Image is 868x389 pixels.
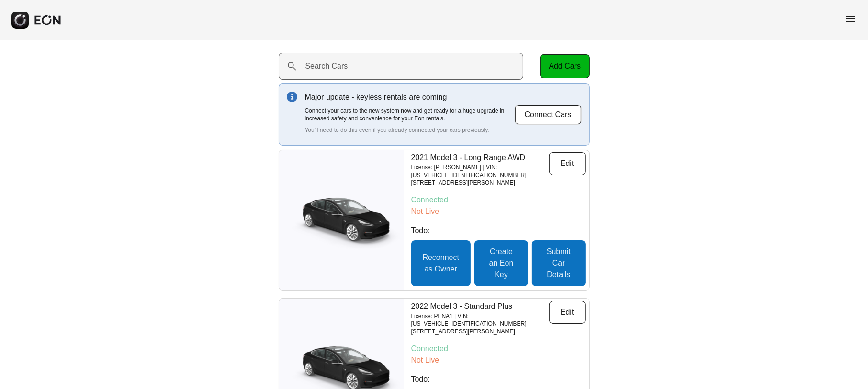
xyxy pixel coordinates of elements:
[411,152,549,164] p: 2021 Model 3 - Long Range AWD
[411,343,586,354] p: Connected
[549,301,586,324] button: Edit
[305,92,515,103] p: Major update - keyless rentals are coming
[411,206,586,217] p: Not Live
[474,240,528,286] button: Create an Eon Key
[411,328,549,335] p: [STREET_ADDRESS][PERSON_NAME]
[287,92,297,102] img: info
[411,225,586,236] p: Todo:
[515,105,582,125] button: Connect Cars
[411,240,471,286] button: Reconnect as Owner
[845,13,857,24] span: menu
[411,374,586,385] p: Todo:
[411,354,586,366] p: Not Live
[411,164,549,179] p: License: [PERSON_NAME] | VIN: [US_VEHICLE_IDENTIFICATION_NUMBER]
[540,54,590,78] button: Add Cars
[279,189,404,251] img: car
[305,60,348,72] label: Search Cars
[411,312,549,328] p: License: PENA1 | VIN: [US_VEHICLE_IDENTIFICATION_NUMBER]
[411,301,549,312] p: 2022 Model 3 - Standard Plus
[532,240,585,286] button: Submit Car Details
[549,152,586,175] button: Edit
[305,126,515,134] p: You'll need to do this even if you already connected your cars previously.
[305,107,515,122] p: Connect your cars to the new system now and get ready for a huge upgrade in increased safety and ...
[411,194,586,206] p: Connected
[411,179,549,187] p: [STREET_ADDRESS][PERSON_NAME]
